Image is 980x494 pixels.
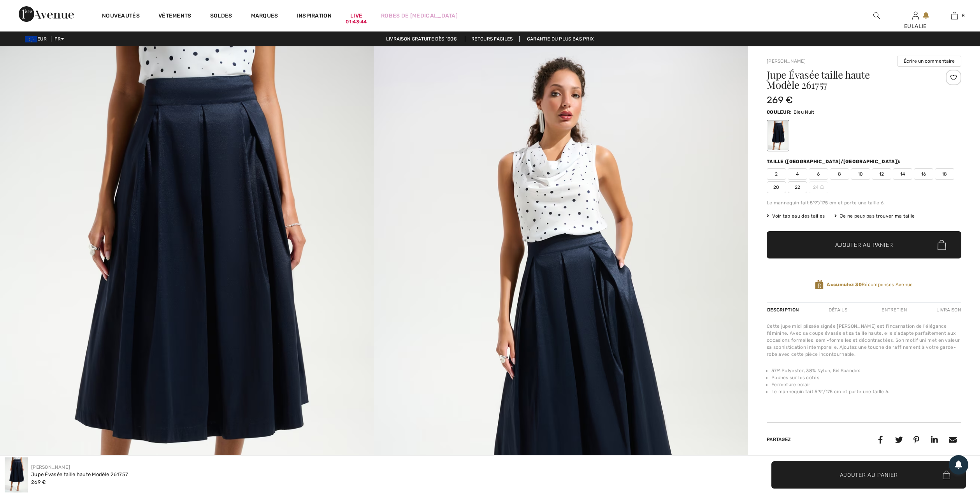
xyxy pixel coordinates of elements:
span: 8 [962,12,965,19]
a: Robes de [MEDICAL_DATA] [381,12,458,20]
li: Le mannequin fait 5'9"/175 cm et porte une taille 6. [771,388,961,395]
span: FR [54,36,64,42]
a: [PERSON_NAME] [767,58,806,64]
div: EULALIE [896,22,934,30]
a: Retours faciles [465,36,520,42]
span: 269 € [767,95,793,105]
a: Livraison gratuite dès 130€ [380,36,464,42]
span: Partagez [767,437,791,442]
span: 8 [830,168,849,180]
span: Couleur: [767,109,792,115]
span: Récompenses Avenue [827,281,913,288]
span: 18 [935,168,954,180]
span: Bleu Nuit [794,109,815,115]
span: 20 [767,181,786,193]
a: Nouveautés [102,12,140,21]
img: ring-m.svg [820,185,824,189]
button: Écrire un commentaire [897,56,961,67]
img: Bag.svg [943,471,950,479]
img: 1ère Avenue [19,6,74,22]
img: Récompenses Avenue [815,280,824,290]
div: Détails [822,303,854,317]
div: Entretien [875,303,913,317]
a: 8 [935,11,973,20]
span: Voir tableau des tailles [767,213,825,220]
img: Euro [25,36,37,42]
img: Mon panier [951,11,958,20]
span: 22 [788,181,807,193]
span: 269 € [31,479,46,485]
button: Ajouter au panier [771,461,966,489]
span: Inspiration [297,12,332,21]
span: 12 [872,168,891,180]
a: Se connecter [912,12,919,19]
a: Marques [251,12,278,21]
div: Livraison [934,303,961,317]
img: Mes infos [912,11,919,20]
span: 10 [851,168,870,180]
iframe: Ouvre un widget dans lequel vous pouvez trouver plus d’informations [931,436,972,455]
li: Poches sur les côtés [771,374,961,381]
a: Live01:43:44 [350,12,362,20]
span: Ajouter au panier [840,471,898,479]
span: 6 [809,168,828,180]
img: Jupe &Eacute;vas&eacute;e Taille Haute mod&egrave;le 261757 [5,457,28,492]
img: recherche [873,11,880,20]
div: Taille ([GEOGRAPHIC_DATA]/[GEOGRAPHIC_DATA]): [767,158,903,165]
div: Le mannequin fait 5'9"/175 cm et porte une taille 6. [767,199,961,206]
a: Garantie du plus bas prix [521,36,601,42]
button: Ajouter au panier [767,231,961,258]
span: 2 [767,168,786,180]
span: 4 [788,168,807,180]
li: 57% Polyester, 38% Nylon, 5% Spandex [771,367,961,374]
a: Soldes [210,12,232,21]
div: Cette jupe midi plissée signée [PERSON_NAME] est l'incarnation de l'élégance féminine. Avec sa co... [767,323,961,358]
li: Fermeture éclair [771,381,961,388]
div: Je ne peux pas trouver ma taille [834,213,915,220]
a: Vêtements [158,12,191,21]
span: Ajouter au panier [835,241,893,249]
div: Jupe Évasée taille haute Modèle 261757 [31,471,128,478]
a: [PERSON_NAME] [31,464,70,470]
div: Bleu Nuit [768,121,788,150]
span: 24 [809,181,828,193]
img: Bag.svg [938,240,946,250]
div: 01:43:44 [346,18,367,26]
div: Description [767,303,801,317]
h1: Jupe Évasée taille haute Modèle 261757 [767,70,929,90]
span: 16 [914,168,933,180]
span: EUR [25,36,50,42]
span: 14 [893,168,912,180]
strong: Accumulez 30 [827,282,862,287]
